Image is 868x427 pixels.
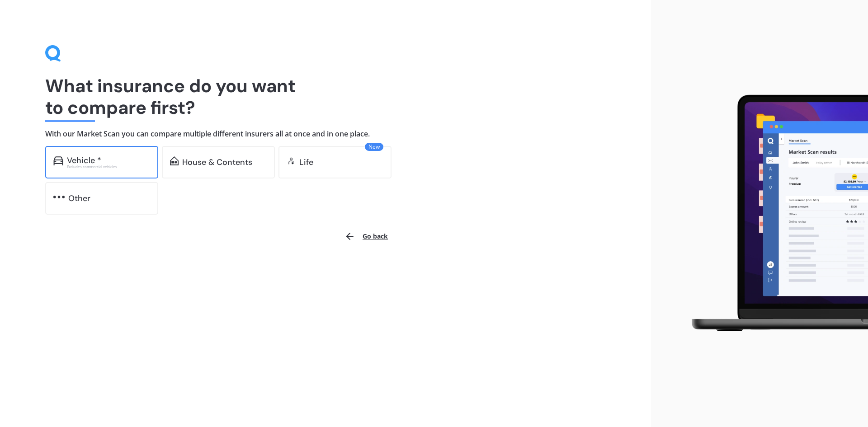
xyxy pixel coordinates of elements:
[53,192,65,202] img: other.81dba5aafe580aa69f38.svg
[339,225,393,247] button: Go back
[287,156,296,165] img: life.f720d6a2d7cdcd3ad642.svg
[67,165,150,169] div: Excludes commercial vehicles
[182,158,252,167] div: House & Contents
[67,156,101,165] div: Vehicle *
[45,75,606,118] h1: What insurance do you want to compare first?
[365,143,383,151] span: New
[68,194,90,203] div: Other
[299,158,313,167] div: Life
[679,89,868,338] img: laptop.webp
[53,156,63,165] img: car.f15378c7a67c060ca3f3.svg
[45,129,606,139] h4: With our Market Scan you can compare multiple different insurers all at once and in one place.
[170,156,179,165] img: home-and-contents.b802091223b8502ef2dd.svg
